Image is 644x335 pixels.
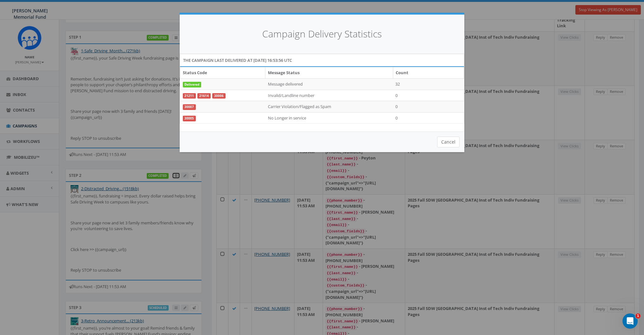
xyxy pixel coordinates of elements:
[622,313,638,329] iframe: Intercom live chat
[265,90,393,101] td: Invalid/Landline number
[183,70,207,75] b: Status Code
[437,137,460,147] button: Cancel
[265,78,393,90] td: Message delivered
[183,116,196,121] a: 30005
[393,112,464,123] td: 0
[393,101,464,113] td: 0
[265,112,393,123] td: No Longer in service
[183,104,196,110] a: 30007
[183,93,196,99] a: 21211
[265,101,393,113] td: Carrier Violation/Flagged as Spam
[635,313,641,319] span: 1
[197,93,211,99] a: 21614
[393,90,464,101] td: 0
[183,82,201,87] span: Delivered
[268,70,300,75] b: Message Status
[396,70,408,75] b: Count
[189,27,455,41] h4: Campaign Delivery Statistics
[180,54,464,67] div: The campaign last delivered at [DATE] 16:53:56 UTC
[212,93,226,99] a: 30006
[393,78,464,90] td: 32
